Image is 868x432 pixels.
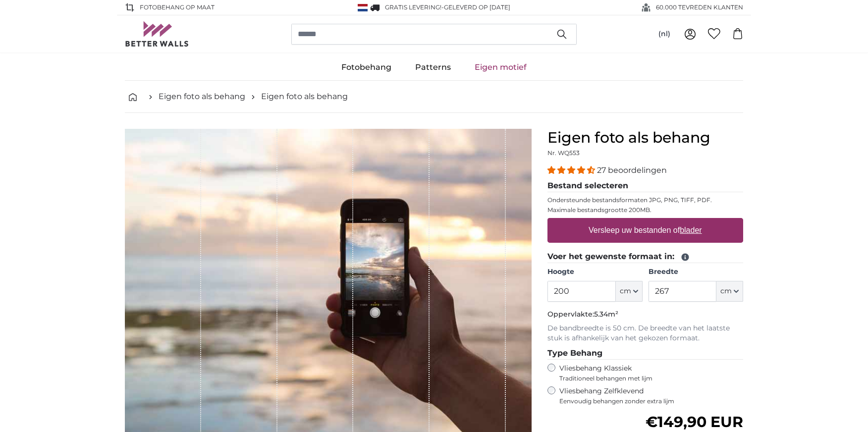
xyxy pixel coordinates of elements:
[358,4,368,11] img: Nederland
[646,413,743,431] span: €149,90 EUR
[559,386,743,405] label: Vliesbehang Zelfklevend
[651,25,678,43] button: (nl)
[329,54,403,80] a: Fotobehang
[547,324,743,343] p: De bandbreedte is 50 cm. De breedte van het laatste stuk is afhankelijk van het gekozen formaat.
[385,3,441,11] span: GRATIS levering!
[594,310,618,319] span: 5.34m²
[559,397,743,405] span: Eenvoudig behangen zonder extra lijm
[680,226,702,234] u: blader
[716,281,743,302] button: cm
[547,129,743,147] h1: Eigen foto als behang
[547,310,743,320] p: Oppervlakte:
[597,165,667,175] span: 27 beoordelingen
[463,54,539,80] a: Eigen motief
[547,347,743,360] legend: Type Behang
[444,3,510,11] span: Geleverd op [DATE]
[441,3,510,11] span: -
[649,267,743,277] label: Breedte
[125,21,189,47] img: Betterwalls
[585,220,706,240] label: Versleep uw bestanden of
[140,3,215,12] span: FOTOBEHANG OP MAAT
[720,286,732,296] span: cm
[547,149,580,157] span: Nr. WQ553
[620,286,631,296] span: cm
[261,91,348,103] a: Eigen foto als behang
[547,180,743,192] legend: Bestand selecteren
[125,81,743,113] nav: breadcrumbs
[547,196,743,204] p: Ondersteunde bestandsformaten JPG, PNG, TIFF, PDF.
[159,91,245,103] a: Eigen foto als behang
[547,206,743,214] p: Maximale bestandsgrootte 200MB.
[559,375,725,382] span: Traditioneel behangen met lijm
[616,281,643,302] button: cm
[547,165,597,175] span: 4.41 stars
[547,267,642,277] label: Hoogte
[547,251,743,263] legend: Voer het gewenste formaat in:
[403,54,463,80] a: Patterns
[656,3,743,12] span: 60.000 TEVREDEN KLANTEN
[559,364,725,382] label: Vliesbehang Klassiek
